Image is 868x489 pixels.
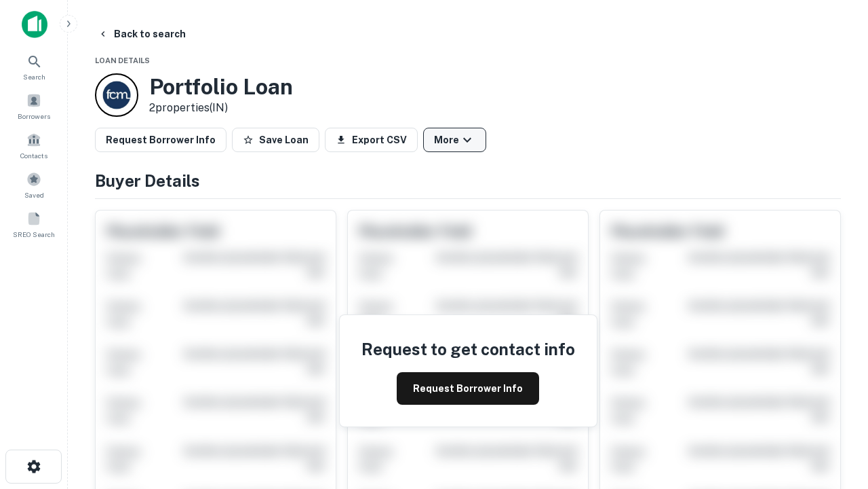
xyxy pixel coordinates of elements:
[397,372,539,405] button: Request Borrower Info
[325,128,418,152] button: Export CSV
[20,150,47,161] span: Contacts
[4,206,64,242] a: SREO Search
[800,337,868,402] iframe: Chat Widget
[423,128,486,152] button: More
[4,166,64,203] a: Saved
[95,56,150,65] span: Loan Details
[4,48,64,85] a: Search
[22,11,47,38] img: capitalize-icon.png
[4,88,64,124] a: Borrowers
[23,71,45,82] span: Search
[4,127,64,164] a: Contacts
[95,128,226,152] button: Request Borrower Info
[13,229,55,240] span: SREO Search
[149,100,293,116] p: 2 properties (IN)
[18,111,50,122] span: Borrowers
[232,128,319,152] button: Save Loan
[149,74,293,100] h3: Portfolio Loan
[95,168,841,193] h4: Buyer Details
[92,22,191,46] button: Back to search
[24,189,44,200] span: Saved
[361,337,575,361] h4: Request to get contact info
